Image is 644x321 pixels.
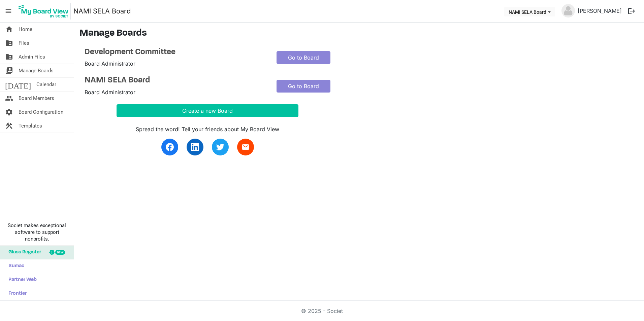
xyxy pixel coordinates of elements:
img: no-profile-picture.svg [561,4,575,17]
a: Go to Board [277,80,330,93]
span: folder_shared [5,50,13,64]
span: Board Administrator [85,60,135,67]
a: Development Committee [85,47,266,57]
button: Create a new Board [117,104,298,117]
a: My Board View Logo [17,3,73,20]
a: © 2025 - Societ [301,308,343,314]
span: Files [19,36,29,50]
span: Board Configuration [19,105,63,119]
span: Templates [19,119,42,133]
div: Spread the word! Tell your friends about My Board View [117,125,298,133]
img: linkedin.svg [191,143,199,151]
button: logout [624,4,639,18]
span: Glass Register [5,246,41,259]
span: Board Administrator [85,89,135,96]
span: folder_shared [5,36,13,50]
span: Home [19,23,32,36]
span: switch_account [5,64,13,77]
span: Board Members [19,92,54,105]
span: people [5,92,13,105]
a: email [237,139,254,155]
span: Calendar [36,78,56,91]
h3: Manage Boards [79,28,639,39]
span: Frontier [5,287,27,300]
div: new [55,250,65,255]
span: Societ makes exceptional software to support nonprofits. [3,222,71,242]
span: [DATE] [5,78,31,91]
a: [PERSON_NAME] [575,4,624,17]
span: Admin Files [19,50,45,64]
img: My Board View Logo [17,3,71,20]
span: menu [2,5,15,17]
a: NAMI SELA Board [73,4,131,18]
button: NAMI SELA Board dropdownbutton [504,7,555,16]
span: Sumac [5,259,24,273]
span: Partner Web [5,273,37,287]
img: twitter.svg [216,143,224,151]
span: Manage Boards [19,64,54,77]
a: Go to Board [277,51,330,64]
span: email [241,143,250,151]
a: NAMI SELA Board [85,76,266,85]
span: home [5,23,13,36]
span: settings [5,105,13,119]
img: facebook.svg [166,143,174,151]
span: construction [5,119,13,133]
